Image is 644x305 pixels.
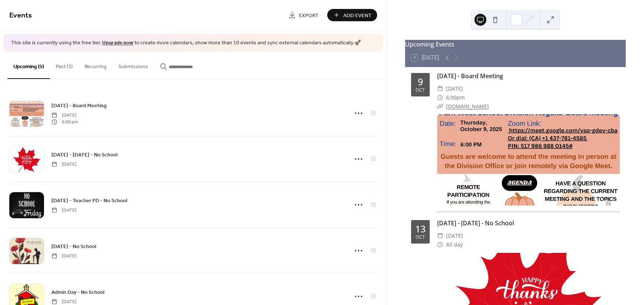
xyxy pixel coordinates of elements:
[416,235,425,240] div: Oct
[437,231,443,240] div: ​
[437,93,443,102] div: ​
[437,219,620,228] div: [DATE] - [DATE] - No School
[50,52,79,78] button: Past (3)
[437,102,443,111] div: ​
[327,9,377,21] button: Add Event
[446,84,463,93] span: [DATE]
[437,84,443,93] div: ​
[51,242,96,250] span: [DATE] - No School
[51,252,76,259] span: [DATE]
[9,8,32,23] span: Events
[299,12,319,19] span: Export
[51,101,107,110] a: [DATE] - Board Meeting
[51,151,117,159] span: [DATE] - [DATE] - No School
[51,161,76,168] span: [DATE]
[283,9,324,21] a: Export
[418,77,423,86] div: 9
[446,240,463,249] span: All day
[51,150,117,159] a: [DATE] - [DATE] - No School
[437,240,443,249] div: ​
[51,298,76,305] span: [DATE]
[51,119,78,126] span: 6:00 pm
[102,38,133,48] a: Upgrade now
[446,231,463,240] span: [DATE]
[79,52,113,78] button: Recurring
[446,93,465,102] span: 6:00pm
[51,112,78,118] span: [DATE]
[51,196,127,205] a: [DATE] - Teacher PD - No School
[416,88,425,93] div: Oct
[51,207,76,213] span: [DATE]
[446,103,489,110] a: [DOMAIN_NAME]
[51,288,104,296] span: Admin Day - No School
[51,197,127,204] span: [DATE] - Teacher PD - No School
[405,40,626,49] div: Upcoming Events
[11,39,361,47] span: This site is currently using the free tier. to create more calendars, show more than 10 events an...
[7,52,50,79] button: Upcoming (5)
[51,288,104,296] a: Admin Day - No School
[343,12,372,19] span: Add Event
[113,52,154,78] button: Submissions
[51,102,107,109] span: [DATE] - Board Meeting
[415,224,426,233] div: 13
[437,72,503,80] a: [DATE] - Board Meeting
[51,242,96,251] a: [DATE] - No School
